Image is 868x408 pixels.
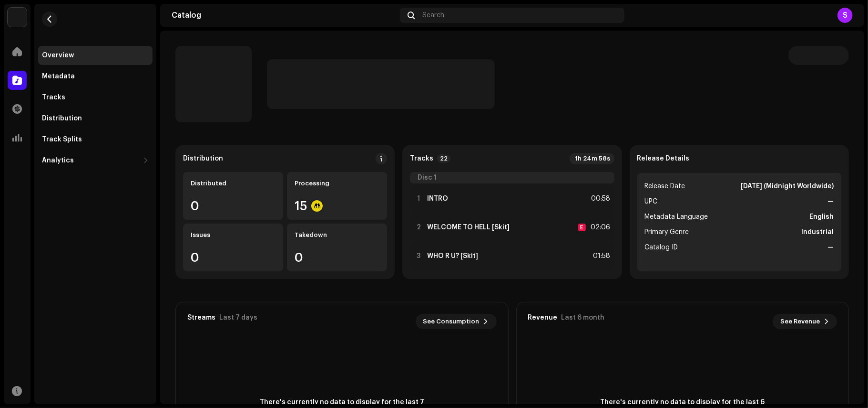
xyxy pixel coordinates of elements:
strong: Tracks [410,155,433,162]
strong: Industrial [801,226,834,238]
div: Processing [295,180,379,187]
div: Disc 1 [410,172,614,183]
div: Last 7 days [219,314,257,322]
div: S [837,8,853,23]
div: Metadata [42,73,75,80]
div: Revenue [528,314,558,322]
re-m-nav-item: Metadata [38,67,153,86]
button: See Consumption [416,314,497,329]
strong: Release Details [637,155,690,162]
span: Release Date [645,181,685,192]
strong: WELCOME TO HELL [Skit] [427,224,510,231]
button: See Revenue [773,314,837,329]
span: Metadata Language [645,211,708,223]
div: Issues [191,231,276,239]
div: Distribution [42,115,82,122]
div: Catalog [172,11,396,19]
div: Track Splits [42,136,82,143]
div: 00:58 [590,193,611,204]
span: Search [422,11,444,19]
strong: English [809,211,834,223]
span: See Revenue [780,312,820,331]
span: Primary Genre [645,226,689,238]
div: Streams [187,314,215,322]
div: Distributed [191,180,276,187]
strong: INTRO [427,195,448,203]
re-m-nav-item: Tracks [38,88,153,107]
div: Distribution [183,155,223,162]
span: UPC [645,196,658,207]
strong: — [827,242,834,253]
div: 02:06 [590,222,611,233]
div: Last 6 month [562,314,605,322]
div: E [578,224,586,231]
re-m-nav-item: Track Splits [38,130,153,149]
div: Analytics [42,157,74,164]
re-m-nav-dropdown: Analytics [38,151,153,170]
div: 1h 24m 58s [570,153,614,164]
div: Tracks [42,94,65,101]
strong: — [827,196,834,207]
strong: [DATE] (Midnight Worldwide) [741,181,834,192]
re-m-nav-item: Distribution [38,109,153,128]
re-m-nav-item: Overview [38,46,153,65]
div: Takedown [295,231,379,239]
div: 01:58 [590,250,611,262]
strong: WHO R U? [Skit] [427,252,478,260]
p-badge: 22 [437,154,450,163]
span: Catalog ID [645,242,678,253]
div: Overview [42,52,74,59]
img: 190830b2-3b53-4b0d-992c-d3620458de1d [8,8,27,27]
span: See Consumption [423,312,480,331]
